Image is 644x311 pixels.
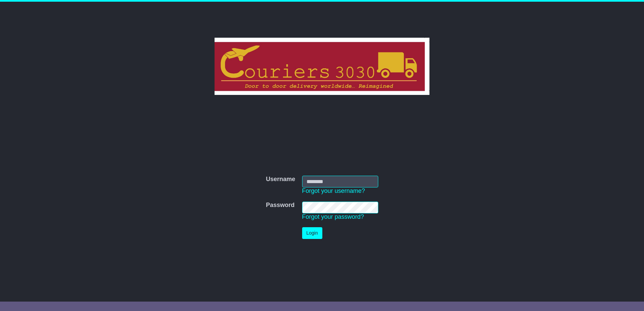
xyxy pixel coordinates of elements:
button: Login [302,227,322,239]
img: Couriers 3030 [215,38,430,95]
a: Forgot your password? [302,213,364,220]
a: Forgot your username? [302,187,365,194]
label: Username [266,176,295,183]
label: Password [266,202,294,209]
